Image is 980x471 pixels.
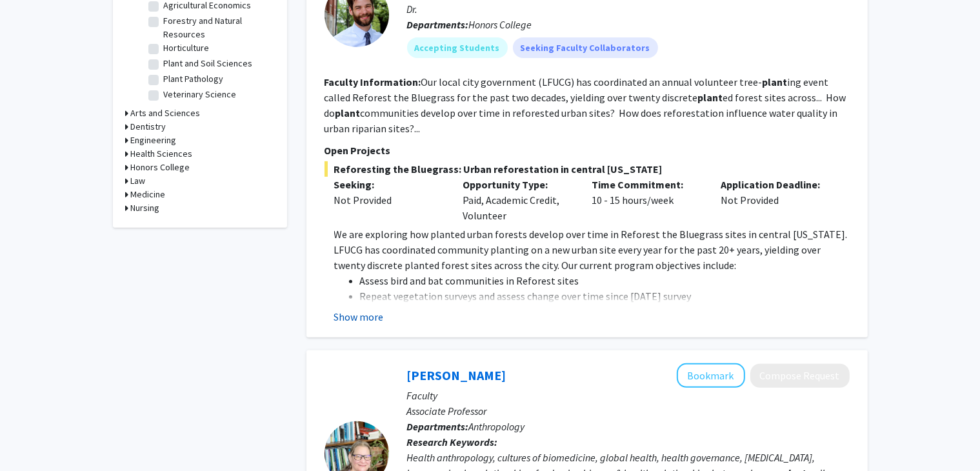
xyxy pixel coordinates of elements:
[164,41,210,55] label: Horticulture
[763,75,788,88] b: plant
[164,72,224,86] label: Plant Pathology
[592,177,701,192] p: Time Commitment:
[360,273,850,288] li: Assess bird and bat communities in Reforest sites
[469,420,525,433] span: Anthropology
[131,134,177,147] h3: Engineering
[325,75,846,135] fg-read-more: Our local city government (LFUCG) has coordinated an annual volunteer tree- ing event called Refo...
[131,188,166,201] h3: Medicine
[334,177,444,192] p: Seeking:
[131,120,166,134] h3: Dentistry
[711,177,840,223] div: Not Provided
[453,177,582,223] div: Paid, Academic Credit, Volunteer
[407,388,850,403] p: Faculty
[407,436,498,448] b: Research Keywords:
[334,226,850,273] p: We are exploring how planted urban forests develop over time in Reforest the Bluegrass sites in c...
[407,403,850,419] p: Associate Professor
[10,413,55,461] iframe: Chat
[325,75,421,88] b: Faculty Information:
[750,364,850,388] button: Compose Request to Erin Koch
[407,367,506,383] a: [PERSON_NAME]
[131,161,190,174] h3: Honors College
[582,177,711,223] div: 10 - 15 hours/week
[407,37,508,58] mat-chip: Accepting Students
[463,177,572,192] p: Opportunity Type:
[513,37,658,58] mat-chip: Seeking Faculty Collaborators
[325,143,850,158] p: Open Projects
[131,106,201,120] h3: Arts and Sciences
[335,106,361,119] b: plant
[131,174,146,188] h3: Law
[698,91,723,104] b: plant
[164,14,271,41] label: Forestry and Natural Resources
[360,288,850,304] li: Repeat vegetation surveys and assess change over time since [DATE] survey
[334,192,444,208] div: Not Provided
[131,147,193,161] h3: Health Sciences
[164,57,253,70] label: Plant and Soil Sciences
[677,363,745,388] button: Add Erin Koch to Bookmarks
[325,161,850,177] span: Reforesting the Bluegrass: Urban reforestation in central [US_STATE]
[721,177,830,192] p: Application Deadline:
[407,1,850,17] p: Dr.
[334,309,384,325] button: Show more
[407,18,469,31] b: Departments:
[407,420,469,433] b: Departments:
[131,201,160,215] h3: Nursing
[469,18,532,31] span: Honors College
[164,88,237,101] label: Veterinary Science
